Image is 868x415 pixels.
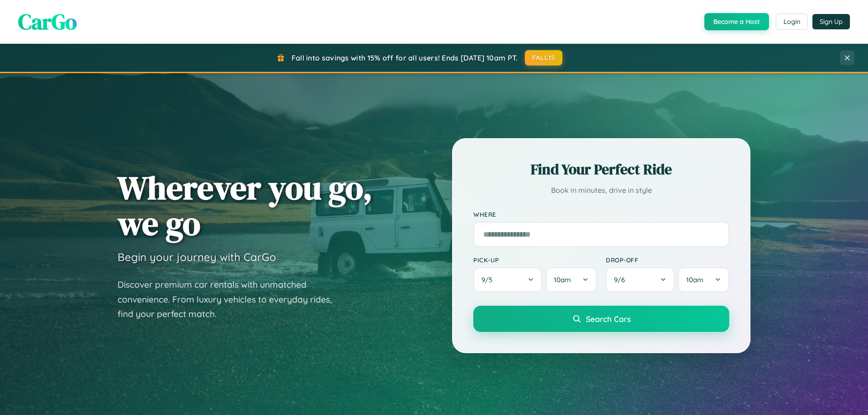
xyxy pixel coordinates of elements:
[678,267,729,292] button: 10am
[118,250,276,264] h3: Begin your journey with CarGo
[686,275,703,284] span: 10am
[118,170,373,241] h1: Wherever you go, we go
[473,184,729,197] p: Book in minutes, drive in style
[473,256,597,264] label: Pick-up
[18,7,77,37] span: CarGo
[812,14,850,29] button: Sign Up
[292,53,518,62] span: Fall into savings with 15% off for all users! Ends [DATE] 10am PT.
[606,267,675,292] button: 9/6
[704,13,769,30] button: Become a Host
[118,277,344,322] p: Discover premium car rentals with unmatched convenience. From luxury vehicles to everyday rides, ...
[546,267,597,292] button: 10am
[481,275,497,284] span: 9 / 5
[554,275,571,284] span: 10am
[614,275,629,284] span: 9 / 6
[473,159,729,179] h2: Find Your Perfect Ride
[473,267,542,292] button: 9/5
[776,14,808,30] button: Login
[586,314,631,324] span: Search Cars
[525,50,563,65] button: FALL15
[473,306,729,332] button: Search Cars
[473,210,729,218] label: Where
[606,256,729,264] label: Drop-off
